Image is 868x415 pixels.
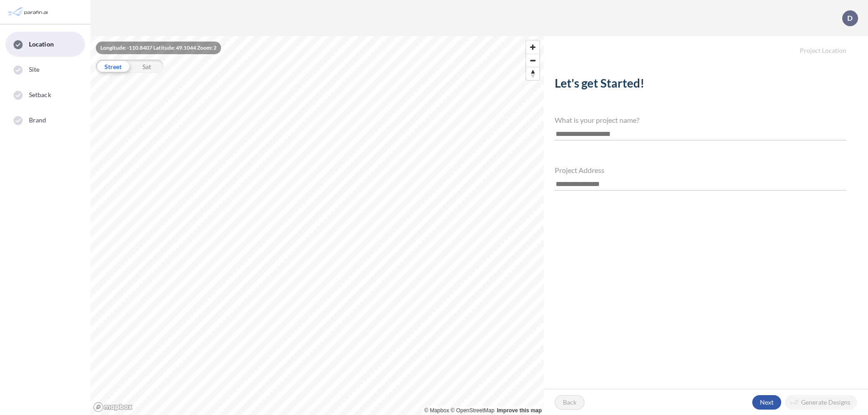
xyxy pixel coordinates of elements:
[526,67,539,80] button: Reset bearing to north
[29,40,54,49] span: Location
[847,14,853,22] p: D
[544,36,868,55] h5: Project Location
[96,60,130,73] div: Street
[7,4,51,20] img: Parafin
[497,407,542,414] a: Improve this map
[29,90,51,99] span: Setback
[555,116,846,124] h4: What is your project name?
[451,407,495,414] a: OpenStreetMap
[96,42,221,54] div: Longitude: -110.8407 Latitude: 49.1044 Zoom: 2
[90,36,544,415] canvas: Map
[555,166,846,174] h4: Project Address
[29,65,39,74] span: Site
[526,67,539,80] span: Reset bearing to north
[130,60,164,73] div: Sat
[555,76,846,94] h2: Let's get Started!
[93,402,133,412] a: Mapbox homepage
[425,407,449,414] a: Mapbox
[526,41,539,54] button: Zoom in
[752,395,781,410] button: Next
[526,54,539,67] button: Zoom out
[29,116,47,125] span: Brand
